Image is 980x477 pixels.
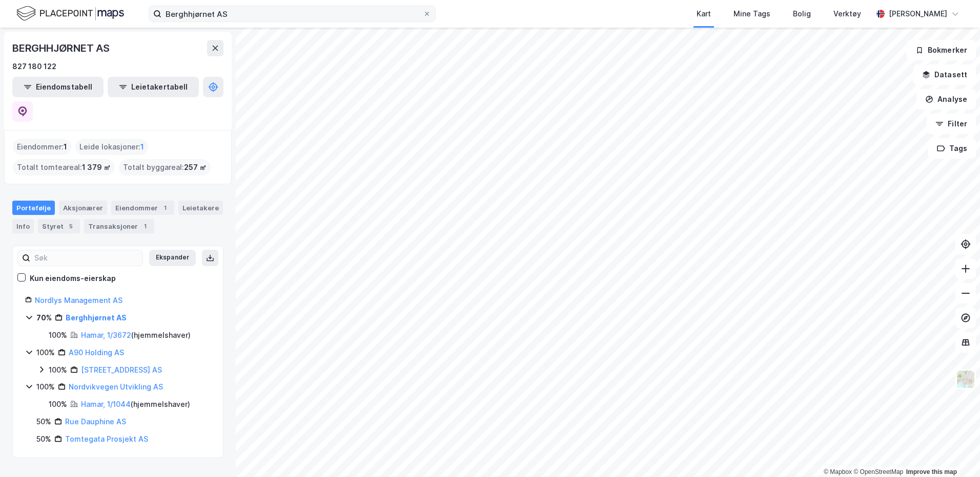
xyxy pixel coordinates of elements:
div: ( hjemmelshaver ) [81,329,191,341]
a: Hamar, 1/3672 [81,331,131,339]
div: Aksjonærer [59,201,107,215]
a: Improve this map [906,468,957,475]
iframe: Chat Widget [929,428,980,477]
div: Verktøy [833,8,861,20]
div: [PERSON_NAME] [889,8,947,20]
button: Datasett [913,64,976,85]
div: 100% [36,346,55,359]
div: 100% [49,398,67,410]
img: Z [956,370,975,389]
span: 1 379 ㎡ [82,161,111,174]
a: OpenStreetMap [853,468,903,475]
img: logo.f888ab2527a4732fd821a326f86c7f29.svg [16,5,124,23]
button: Filter [927,114,976,134]
div: 5 [66,221,76,231]
a: Berghhjørnet AS [66,313,127,322]
span: 257 ㎡ [184,161,207,174]
div: Totalt byggareal : [119,159,211,176]
div: 1 [160,203,170,213]
button: Eiendomstabell [12,77,104,97]
div: 100% [36,381,55,393]
a: Tomtegata Prosjekt AS [65,435,148,443]
a: Rue Dauphine AS [65,417,126,426]
div: Bolig [793,8,811,20]
div: Leide lokasjoner : [75,139,148,155]
span: 1 [140,141,144,153]
button: Analyse [916,89,976,110]
a: Nordlys Management AS [35,296,122,305]
div: 827 180 122 [12,60,56,73]
div: 100% [49,364,67,376]
div: Kontrollprogram for chat [929,428,980,477]
div: Kun eiendoms-eierskap [30,272,116,285]
div: Kart [697,8,711,20]
div: Info [12,219,34,233]
a: Mapbox [824,468,852,475]
div: Portefølje [12,201,55,215]
button: Tags [928,138,976,159]
a: Hamar, 1/1044 [81,400,131,408]
div: Eiendommer [111,201,174,215]
a: A90 Holding AS [69,348,124,357]
input: Søk på adresse, matrikkel, gårdeiere, leietakere eller personer [161,6,423,21]
a: Nordvikvegen Utvikling AS [69,382,163,391]
button: Bokmerker [907,40,976,60]
div: 1 [140,221,150,231]
div: BERGHHJØRNET AS [12,40,112,56]
div: Totalt tomteareal : [13,159,115,176]
div: Leietakere [178,201,223,215]
button: Ekspander [149,250,196,266]
div: ( hjemmelshaver ) [81,398,190,410]
a: [STREET_ADDRESS] AS [81,365,162,374]
span: 1 [64,141,67,153]
div: 70% [36,312,52,324]
button: Leietakertabell [108,77,199,97]
div: Eiendommer : [13,139,71,155]
div: 50% [36,433,51,445]
div: 100% [49,329,67,341]
div: 50% [36,416,51,428]
div: Mine Tags [733,8,770,20]
div: Styret [38,219,80,233]
input: Søk [30,250,142,266]
div: Transaksjoner [84,219,154,233]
